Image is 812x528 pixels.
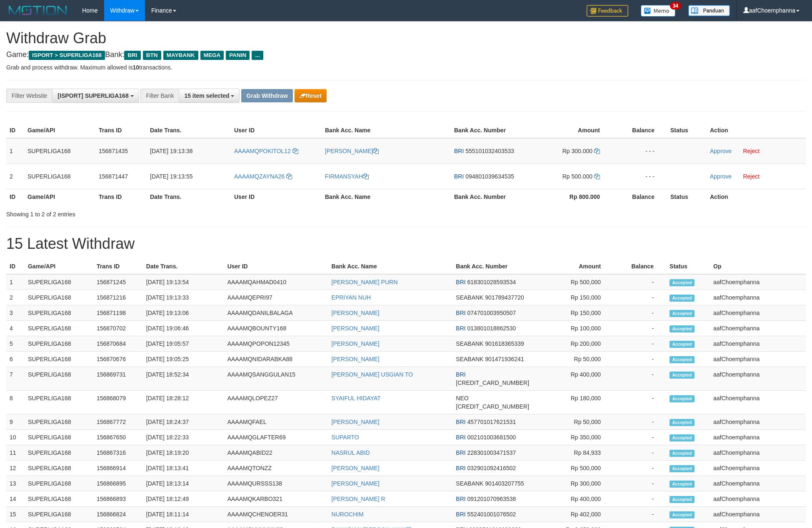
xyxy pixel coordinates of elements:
span: BRI [456,310,465,316]
td: [DATE] 18:13:41 [143,461,224,476]
span: 15 item selected [184,92,229,99]
span: Copy 032901092416502 to clipboard [467,465,516,471]
span: BRI [454,173,464,180]
span: Accepted [670,395,695,402]
td: 2 [6,290,25,305]
a: [PERSON_NAME] [325,148,379,154]
a: [PERSON_NAME] [332,325,380,332]
td: SUPERLIGA168 [25,367,93,391]
th: Game/API [24,189,95,204]
td: 156867316 [93,445,143,461]
span: AAAAMQPOKITOL12 [234,148,291,154]
span: Copy 091201070963538 to clipboard [467,496,516,502]
div: Showing 1 to 2 of 2 entries [6,207,332,218]
td: Rp 150,000 [534,290,613,305]
img: Button%20Memo.svg [641,5,676,17]
td: 156866893 [93,491,143,507]
td: AAAAMQABID22 [224,445,328,461]
td: AAAAMQAHMAD0410 [224,274,328,290]
td: 156871216 [93,290,143,305]
td: - [613,391,666,414]
th: Status [666,259,710,274]
td: SUPERLIGA168 [25,274,93,290]
td: [DATE] 19:13:06 [143,305,224,321]
span: BRI [456,511,465,518]
a: [PERSON_NAME] [332,419,380,425]
span: BRI [456,325,465,332]
a: [PERSON_NAME] [332,340,380,347]
th: Status [667,123,707,138]
td: 156869731 [93,367,143,391]
td: - [613,430,666,445]
span: Copy 552401001076502 to clipboard [467,511,516,518]
span: Rp 300.000 [562,148,592,154]
td: SUPERLIGA168 [24,138,95,164]
button: [ISPORT] SUPERLIGA168 [52,89,139,103]
h1: Withdraw Grab [6,30,806,47]
a: Approve [710,173,732,180]
span: Accepted [670,481,695,488]
td: 3 [6,305,25,321]
a: EPRIYAN NUH [332,294,371,301]
span: ... [252,51,263,60]
td: aafChoemphanna [710,430,806,445]
td: 7 [6,367,25,391]
span: 156871435 [99,148,128,154]
td: AAAAMQKARBO321 [224,491,328,507]
td: Rp 300,000 [534,476,613,491]
th: Amount [534,259,613,274]
span: [ISPORT] SUPERLIGA168 [57,92,128,99]
td: SUPERLIGA168 [25,352,93,367]
a: AAAAMQZAYNA26 [234,173,292,180]
td: [DATE] 19:05:57 [143,336,224,352]
td: aafChoemphanna [710,414,806,430]
td: - [613,414,666,430]
span: 34 [670,2,681,10]
td: - [613,507,666,522]
th: Balance [612,123,667,138]
span: Copy 002101003681500 to clipboard [467,434,516,441]
th: User ID [231,189,322,204]
td: 11 [6,445,25,461]
td: SUPERLIGA168 [25,461,93,476]
td: - - - [612,138,667,164]
td: 6 [6,352,25,367]
a: [PERSON_NAME] R [332,496,385,502]
td: - [613,336,666,352]
td: - [613,445,666,461]
span: Copy 013801018862530 to clipboard [467,325,516,332]
td: 156871198 [93,305,143,321]
th: Game/API [24,123,95,138]
td: SUPERLIGA168 [24,164,95,189]
h4: Game: Bank: [6,51,806,59]
a: [PERSON_NAME] [332,356,380,362]
span: Accepted [670,465,695,472]
a: [PERSON_NAME] USGIAN TO [332,371,413,378]
a: [PERSON_NAME] PURN [332,279,398,285]
button: 15 item selected [179,89,240,103]
td: Rp 402,000 [534,507,613,522]
td: [DATE] 18:12:49 [143,491,224,507]
span: PANIN [226,51,250,60]
span: Accepted [670,511,695,518]
a: Approve [710,148,732,154]
span: [DATE] 19:13:38 [150,148,192,154]
td: [DATE] 19:13:54 [143,274,224,290]
td: aafChoemphanna [710,507,806,522]
td: aafChoemphanna [710,491,806,507]
th: Trans ID [95,123,147,138]
td: AAAAMQFAEL [224,414,328,430]
td: Rp 50,000 [534,352,613,367]
td: SUPERLIGA168 [25,491,93,507]
td: SUPERLIGA168 [25,507,93,522]
td: 156870676 [93,352,143,367]
th: Bank Acc. Name [328,259,453,274]
td: 10 [6,430,25,445]
span: Accepted [670,310,695,317]
th: Action [707,189,806,204]
strong: 10 [132,64,139,71]
td: aafChoemphanna [710,305,806,321]
span: MEGA [200,51,224,60]
td: Rp 50,000 [534,414,613,430]
div: Filter Bank [140,89,179,103]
